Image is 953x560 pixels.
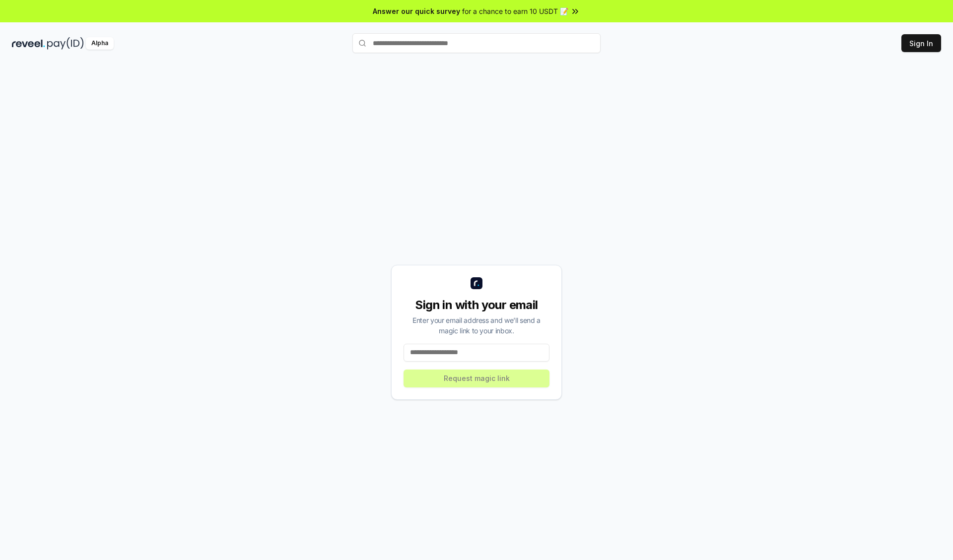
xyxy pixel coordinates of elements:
span: Answer our quick survey [373,6,460,16]
img: pay_id [47,37,84,50]
button: Sign In [901,34,941,52]
div: Sign in with your email [404,297,549,313]
img: logo_small [471,277,482,289]
div: Alpha [86,37,114,50]
div: Enter your email address and we’ll send a magic link to your inbox. [404,315,549,336]
span: for a chance to earn 10 USDT 📝 [462,6,568,16]
img: reveel_dark [12,37,45,50]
